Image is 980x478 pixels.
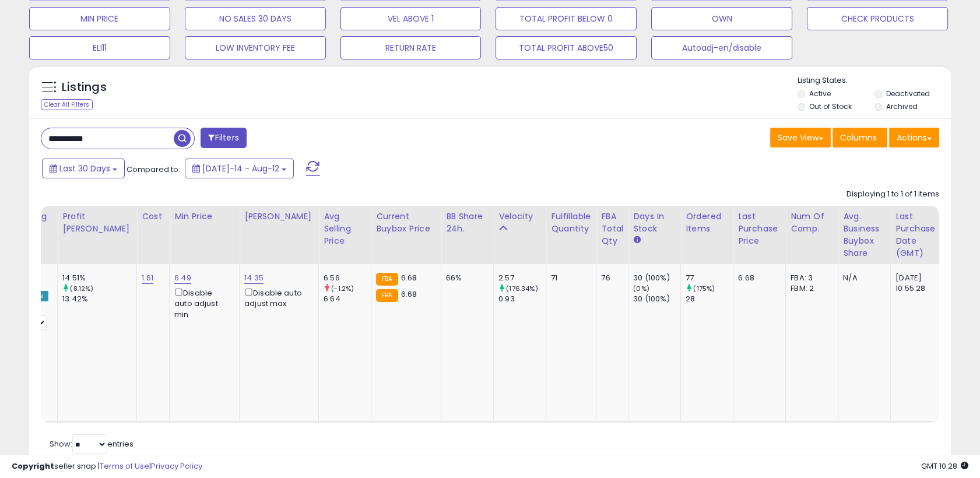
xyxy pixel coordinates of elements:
div: Cost [142,210,164,223]
div: 71 [551,273,587,283]
button: Last 30 Days [42,159,125,178]
div: [PERSON_NAME] [244,210,314,223]
button: Columns [833,128,887,147]
div: 6.56 [324,273,371,283]
button: Actions [889,128,939,147]
div: Disable auto adjust min [174,286,230,320]
a: 1.61 [142,272,153,284]
div: 13.42% [62,294,136,304]
span: [DATE]-14 - Aug-12 [202,163,279,174]
div: 66% [446,273,484,283]
div: Fulfillable Quantity [551,210,591,235]
a: 14.35 [244,272,264,284]
div: seller snap | | [12,461,202,472]
div: FBM: 2 [791,283,829,294]
div: Last Purchase Date (GMT) [895,210,938,259]
small: (0%) [633,284,649,293]
small: (175%) [693,284,715,293]
div: BB Share 24h. [446,210,489,235]
small: (176.34%) [506,284,538,293]
button: LOW INVENTORY FEE [185,36,326,59]
span: 2025-09-12 10:28 GMT [921,461,968,472]
div: FBA: 3 [791,273,829,283]
button: MIN PRICE [29,7,170,30]
div: 30 (100%) [633,273,680,283]
button: CHECK PRODUCTS [807,7,948,30]
button: VEL ABOVE 1 [340,7,482,30]
span: 6.68 [401,289,417,300]
button: NO SALES 30 DAYS [185,7,326,30]
div: 2.57 [498,273,546,283]
div: 6.64 [324,294,371,304]
small: (-1.2%) [331,284,354,293]
button: RETURN RATE [340,36,482,59]
label: Out of Stock [809,101,852,111]
div: Days In Stock [633,210,676,235]
div: [DATE] 10:55:28 [895,273,934,294]
div: Min Price [174,210,234,223]
span: 6.68 [401,272,417,283]
div: 6.68 [738,273,777,283]
div: Profit [PERSON_NAME] [62,210,132,235]
span: Last 30 Days [59,163,110,174]
div: Avg Selling Price [324,210,366,247]
button: Autoadj-en/disable [651,36,792,59]
div: Num of Comp. [791,210,833,235]
div: Displaying 1 to 1 of 1 items [846,189,939,200]
div: 28 [686,294,733,304]
div: Velocity [498,210,541,223]
a: Privacy Policy [151,461,202,472]
button: TOTAL PROFIT BELOW 0 [496,7,637,30]
div: 14.51% [62,273,136,283]
div: Avg. Business Buybox Share [843,210,886,259]
div: 77 [686,273,733,283]
div: Current Buybox Price [376,210,436,235]
div: Last Purchase Price [738,210,781,247]
small: Days In Stock. [633,235,640,245]
strong: Copyright [12,461,54,472]
small: FBA [376,289,398,302]
div: 0.93 [498,294,546,304]
div: 76 [601,273,619,283]
button: [DATE]-14 - Aug-12 [185,159,294,178]
div: FBA Total Qty [601,210,623,247]
div: Ordered Items [686,210,728,235]
h5: Listings [62,79,107,96]
div: 30 (100%) [633,294,680,304]
span: Show: entries [50,438,134,449]
a: 6.49 [174,272,191,284]
button: ELI11 [29,36,170,59]
small: (8.12%) [70,284,93,293]
span: Compared to: [127,164,180,175]
span: Columns [840,132,877,143]
div: Repricing [8,210,52,223]
small: FBA [376,273,398,286]
label: Deactivated [886,89,929,99]
label: Active [809,89,831,99]
button: Filters [201,128,246,148]
a: Terms of Use [100,461,149,472]
div: Disable auto adjust max [244,286,310,309]
button: TOTAL PROFIT ABOVE50 [496,36,637,59]
p: Listing States: [798,75,951,86]
div: Clear All Filters [41,99,93,110]
button: Save View [770,128,831,147]
label: Archived [886,101,917,111]
button: OWN [651,7,792,30]
div: N/A [843,273,881,283]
